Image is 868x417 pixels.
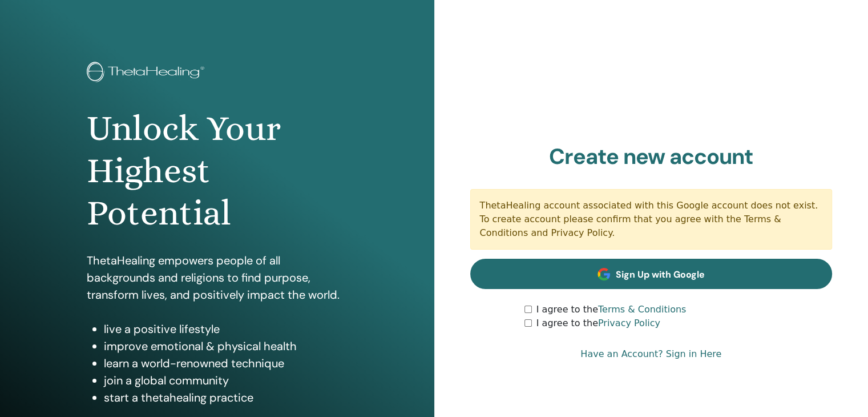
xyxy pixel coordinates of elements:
[580,347,721,361] a: Have an Account? Sign in Here
[470,144,833,170] h2: Create new account
[470,189,833,250] div: ThetaHealing account associated with this Google account does not exist. To create account please...
[616,268,705,280] span: Sign Up with Google
[87,252,348,303] p: ThetaHealing empowers people of all backgrounds and religions to find purpose, transform lives, a...
[536,303,687,316] label: I agree to the
[104,355,348,372] li: learn a world-renowned technique
[104,338,348,355] li: improve emotional & physical health
[104,320,348,338] li: live a positive lifestyle
[470,259,833,289] a: Sign Up with Google
[598,304,686,315] a: Terms & Conditions
[598,318,660,328] a: Privacy Policy
[104,372,348,389] li: join a global community
[536,316,660,330] label: I agree to the
[87,107,348,235] h1: Unlock Your Highest Potential
[104,389,348,406] li: start a thetahealing practice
